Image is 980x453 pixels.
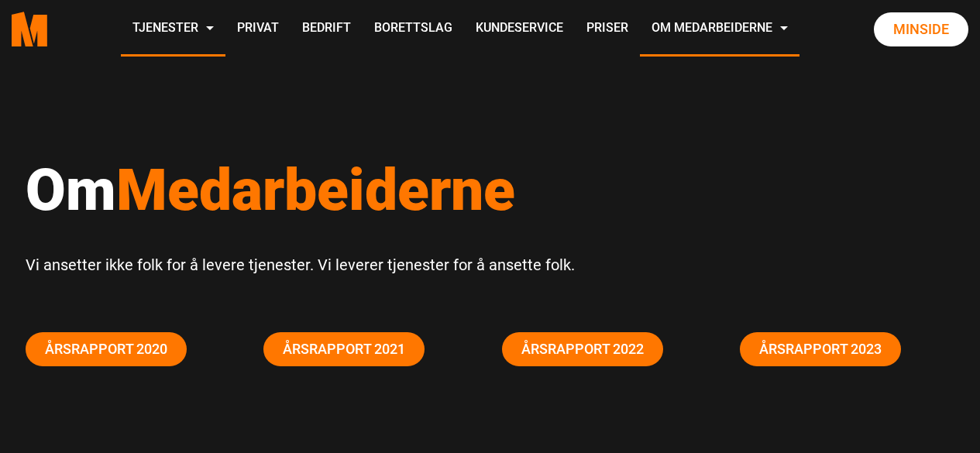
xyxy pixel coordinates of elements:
[640,2,799,57] a: Om Medarbeiderne
[575,2,640,57] a: Priser
[121,2,225,57] a: Tjenester
[26,332,187,366] a: Årsrapport 2020
[464,2,575,57] a: Kundeservice
[263,332,425,366] a: Årsrapport 2021
[225,2,291,57] a: Privat
[874,12,968,46] a: Minside
[740,332,901,366] a: Årsrapport 2023
[291,2,363,57] a: Bedrift
[26,155,955,225] h1: Om
[363,2,464,57] a: Borettslag
[502,332,663,366] a: Årsrapport 2022
[26,252,955,278] p: Vi ansetter ikke folk for å levere tjenester. Vi leverer tjenester for å ansette folk.
[116,156,515,224] span: Medarbeiderne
